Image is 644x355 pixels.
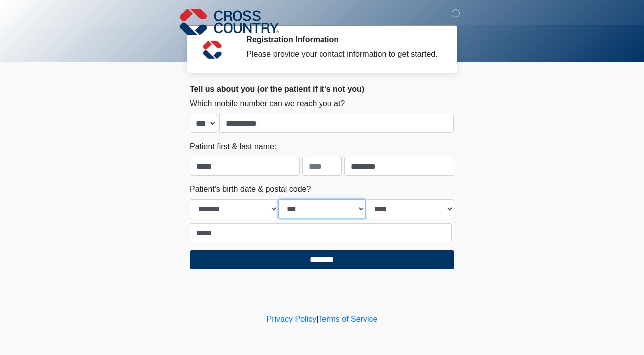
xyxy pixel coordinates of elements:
[316,315,318,323] a: |
[190,98,345,110] label: Which mobile number can we reach you at?
[190,183,311,195] label: Patient's birth date & postal code?
[246,48,439,60] div: Please provide your contact information to get started.
[190,141,276,153] label: Patient first & last name:
[318,315,377,323] a: Terms of Service
[197,35,227,65] img: Agent Avatar
[180,7,279,36] img: Cross Country Logo
[190,84,454,94] h2: Tell us about you (or the patient if it's not you)
[267,315,317,323] a: Privacy Policy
